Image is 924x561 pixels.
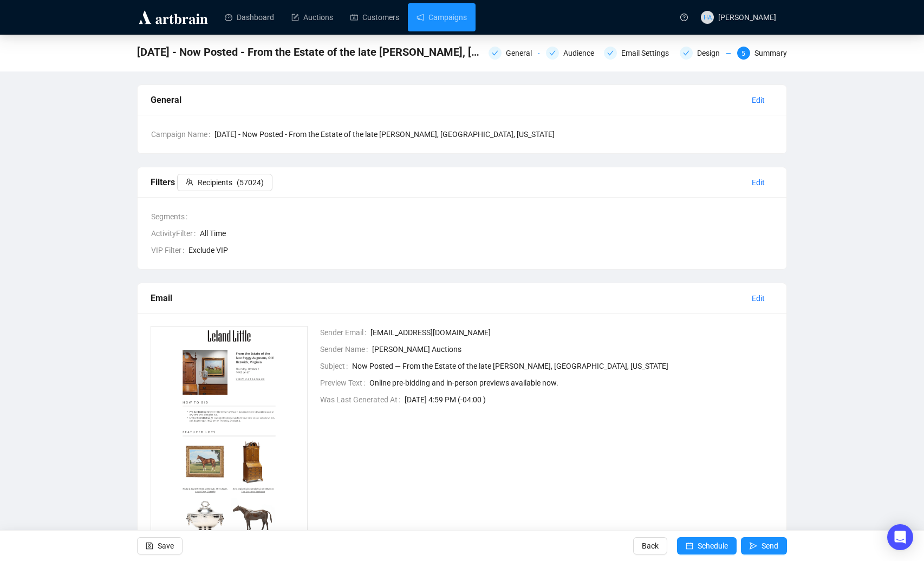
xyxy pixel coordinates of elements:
span: Now Posted — From the Estate of the late [PERSON_NAME], [GEOGRAPHIC_DATA], [US_STATE] [352,360,774,372]
div: Audience [563,47,601,60]
span: All Time [200,227,773,239]
span: Preview Text [320,377,369,389]
span: [PERSON_NAME] Auctions [372,343,774,355]
a: Customers [350,3,399,31]
span: HA [703,12,711,22]
span: Was Last Generated At [320,394,405,406]
div: General [151,93,743,107]
a: Auctions [291,3,333,31]
span: Edit [752,292,765,304]
div: General [489,47,539,60]
span: send [750,542,757,550]
span: Online pre-bidding and in-person previews available now. [369,377,774,389]
div: Design [680,47,731,60]
span: VIP Filter [151,244,188,256]
span: 9-18-25 - Now Posted - From the Estate of the late Peggy Augustus, Old Keswick, Virginia [137,43,482,61]
button: Schedule [677,537,737,555]
span: Campaign Name [151,128,214,140]
span: calendar [686,542,693,550]
span: [EMAIL_ADDRESS][DOMAIN_NAME] [370,327,774,338]
span: save [146,542,153,550]
span: check [607,50,614,56]
div: Email [151,291,743,305]
button: Edit [743,92,773,109]
button: Edit [743,290,773,307]
span: check [492,50,498,56]
span: check [683,50,689,56]
button: Send [741,537,787,555]
span: Sender Name [320,343,372,355]
a: Campaigns [417,3,467,31]
button: Save [137,537,183,555]
span: Send [762,531,778,561]
button: Recipients(57024) [177,174,272,191]
span: ( 57024 ) [237,177,264,188]
div: Audience [546,47,597,60]
span: Schedule [698,531,728,561]
div: Open Intercom Messenger [887,524,913,550]
div: Design [697,47,726,60]
span: Edit [752,94,765,106]
span: ActivityFilter [151,227,200,239]
span: Filters [151,177,272,187]
img: 1758300232659-IP4KcBIbbrT0V05f.png [151,326,308,544]
div: Email Settings [604,47,673,60]
button: Back [633,537,667,555]
span: 5 [741,50,745,57]
span: [DATE] 4:59 PM (-04:00 ) [405,394,774,406]
a: Dashboard [225,3,274,31]
img: logo [137,9,210,26]
span: Back [642,531,659,561]
span: [PERSON_NAME] [718,13,776,22]
span: Edit [752,177,765,188]
div: General [506,47,538,60]
span: Save [158,531,174,561]
button: Edit [743,174,773,191]
span: Recipients [198,177,232,188]
div: Summary [754,47,787,60]
span: Segments [151,211,192,223]
div: Email Settings [621,47,675,60]
div: 5Summary [737,47,787,60]
span: question-circle [680,14,688,21]
span: Sender Email [320,327,370,338]
span: team [186,178,193,186]
span: Subject [320,360,352,372]
span: Exclude VIP [188,244,773,256]
span: check [549,50,556,56]
span: [DATE] - Now Posted - From the Estate of the late [PERSON_NAME], [GEOGRAPHIC_DATA], [US_STATE] [214,128,773,140]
